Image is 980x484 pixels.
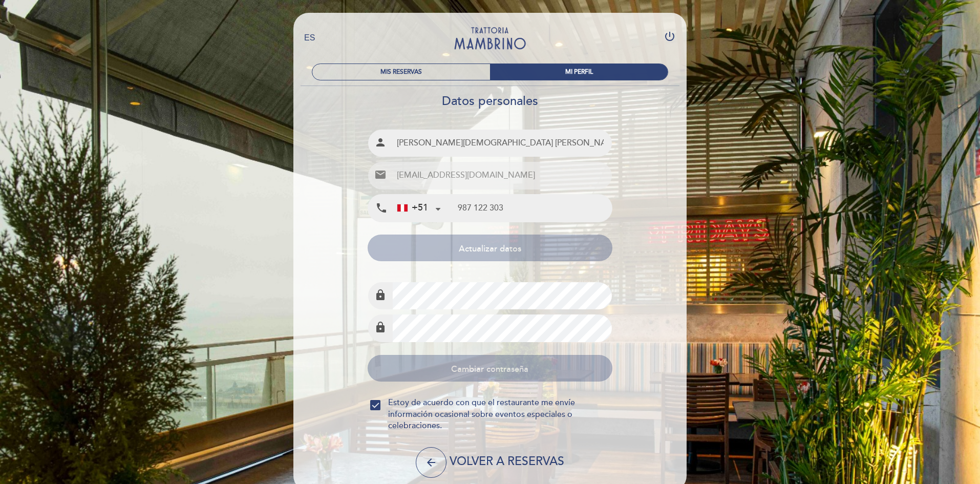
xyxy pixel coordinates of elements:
[426,24,554,52] a: Larcomar
[368,235,612,261] button: Actualizar datos
[490,64,668,80] div: MI PERFIL
[374,289,387,301] i: lock
[293,94,687,109] h2: Datos personales
[388,397,609,432] span: Estoy de acuerdo con que el restaurante me envíe información ocasional sobre eventos especiales o...
[312,64,490,80] div: MIS RESERVAS
[374,169,387,181] i: email
[458,195,611,222] input: Teléfono Móvil
[664,30,676,46] button: power_settings_new
[397,201,428,215] div: +51
[375,202,388,215] i: local_phone
[393,162,611,189] input: Email
[374,136,387,149] i: person
[664,30,676,43] i: power_settings_new
[425,456,437,469] i: arrow_back
[393,130,611,157] input: Nombre completo
[368,355,612,382] button: Cambiar contraseña
[374,321,387,333] i: lock
[450,455,564,469] span: VOLVER A RESERVAS
[416,447,446,478] button: arrow_back
[393,195,444,221] div: Peru (Perú): +51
